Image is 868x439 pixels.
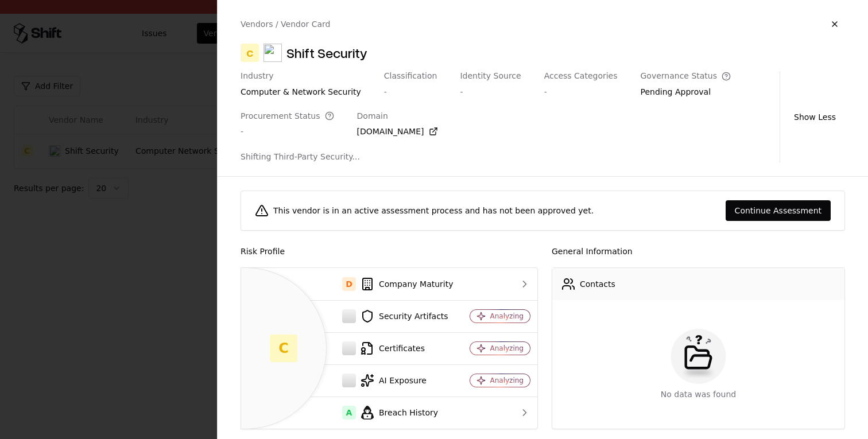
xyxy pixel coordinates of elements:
[273,205,594,216] div: This vendor is in an active assessment process and has not been approved yet.
[250,341,454,355] div: Certificates
[490,344,524,353] div: Analyzing
[263,44,282,62] img: Shift Security
[490,376,524,385] div: Analyzing
[286,44,367,62] div: Shift Security
[241,18,330,30] div: Vendors / Vendor Card
[250,309,454,323] div: Security Artifacts
[241,86,361,98] div: computer & network security
[270,335,297,362] div: C
[580,278,615,290] div: Contacts
[552,244,845,258] div: General Information
[241,111,334,122] div: Procurement Status
[460,86,521,98] div: -
[785,107,845,127] button: Show Less
[641,71,731,81] div: Governance Status
[250,374,454,387] div: AI Exposure
[661,389,736,400] div: No data was found
[241,126,334,137] div: -
[384,71,437,81] div: Classification
[342,406,356,419] div: A
[490,312,524,321] div: Analyzing
[357,111,438,122] div: Domain
[250,406,454,419] div: Breach History
[241,244,538,258] div: Risk Profile
[241,44,259,62] div: C
[544,71,618,81] div: Access Categories
[241,151,775,162] div: Shifting Third-Party Security...
[641,86,731,102] div: Pending Approval
[241,71,361,81] div: Industry
[726,200,831,221] button: Continue Assessment
[250,277,454,291] div: Company Maturity
[357,126,438,137] div: [DOMAIN_NAME]
[460,71,521,81] div: Identity Source
[384,86,437,98] div: -
[544,86,618,98] div: -
[342,277,356,291] div: D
